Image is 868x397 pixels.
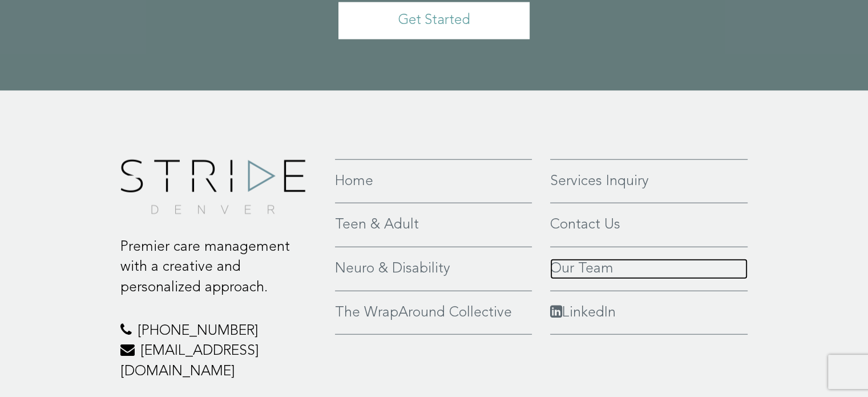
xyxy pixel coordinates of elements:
[338,2,530,39] a: Get Started
[550,259,748,279] a: Our Team
[120,321,318,382] p: [PHONE_NUMBER] [EMAIL_ADDRESS][DOMAIN_NAME]
[120,237,318,298] p: Premier care management with a creative and personalized approach.
[335,215,532,235] a: Teen & Adult
[335,259,532,279] a: Neuro & Disability
[550,303,748,323] a: LinkedIn
[335,303,532,323] a: The WrapAround Collective
[550,171,748,192] a: Services Inquiry
[550,215,748,235] a: Contact Us
[120,159,305,214] img: footer-logo.png
[335,171,532,192] a: Home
